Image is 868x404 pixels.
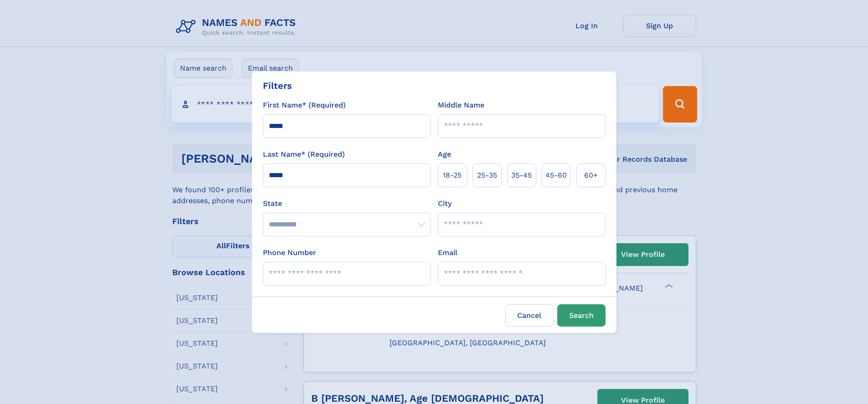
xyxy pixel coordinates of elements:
[511,170,532,181] span: 35‑45
[263,100,346,111] label: First Name* (Required)
[545,170,567,181] span: 45‑60
[557,304,606,327] button: Search
[443,170,462,181] span: 18‑25
[263,247,316,258] label: Phone Number
[438,100,484,111] label: Middle Name
[263,149,345,160] label: Last Name* (Required)
[438,198,452,209] label: City
[438,149,451,160] label: Age
[263,198,431,209] label: State
[477,170,497,181] span: 25‑35
[505,304,554,327] label: Cancel
[263,79,292,92] div: Filters
[438,247,457,258] label: Email
[584,170,598,181] span: 60+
